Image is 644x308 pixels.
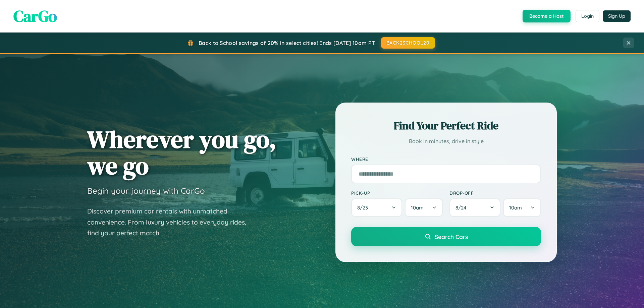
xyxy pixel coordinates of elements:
span: CarGo [13,5,57,27]
span: Search Cars [435,233,468,240]
button: Login [576,10,599,22]
button: 10am [503,198,541,217]
p: Book in minutes, drive in style [351,136,541,146]
h1: Wherever you go, we go [87,126,276,179]
button: 10am [405,198,443,217]
span: 8 / 24 [455,204,470,211]
button: BACK2SCHOOL20 [381,37,435,49]
label: Drop-off [449,190,541,196]
span: 10am [411,204,424,211]
button: 8/23 [351,198,402,217]
h2: Find Your Perfect Ride [351,118,541,133]
button: Become a Host [523,10,571,22]
button: Search Cars [351,227,541,246]
button: Sign Up [603,10,631,22]
span: Back to School savings of 20% in select cities! Ends [DATE] 10am PT. [199,40,376,46]
label: Where [351,156,541,162]
h3: Begin your journey with CarGo [87,186,205,196]
p: Discover premium car rentals with unmatched convenience. From luxury vehicles to everyday rides, ... [87,206,255,239]
label: Pick-up [351,190,443,196]
span: 8 / 23 [357,204,371,211]
button: 8/24 [449,198,500,217]
span: 10am [509,204,522,211]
